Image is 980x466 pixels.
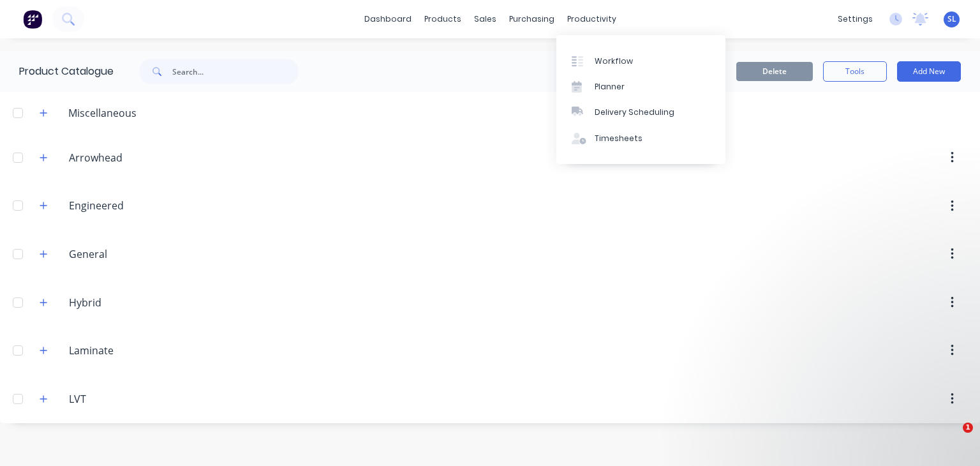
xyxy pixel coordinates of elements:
[937,423,967,453] iframe: Intercom live chat
[69,391,220,407] input: Enter category name
[963,423,973,433] span: 1
[69,246,220,262] input: Enter category name
[831,10,879,29] div: settings
[595,56,633,67] div: Workflow
[947,13,956,25] span: SL
[556,48,725,73] a: Workflow
[358,10,418,29] a: dashboard
[736,62,813,81] button: Delete
[58,105,147,121] div: Miscellaneous
[503,10,561,29] div: purchasing
[418,10,468,29] div: products
[69,295,220,310] input: Enter category name
[595,81,625,93] div: Planner
[23,10,42,29] img: Factory
[823,61,887,82] button: Tools
[172,59,299,84] input: Search...
[69,150,220,165] input: Enter category name
[897,61,961,82] button: Add New
[69,198,220,213] input: Enter category name
[561,10,623,29] div: productivity
[556,126,725,151] a: Timesheets
[595,107,674,118] div: Delivery Scheduling
[556,74,725,100] a: Planner
[556,100,725,125] a: Delivery Scheduling
[595,133,642,144] div: Timesheets
[468,10,503,29] div: sales
[69,343,220,358] input: Enter category name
